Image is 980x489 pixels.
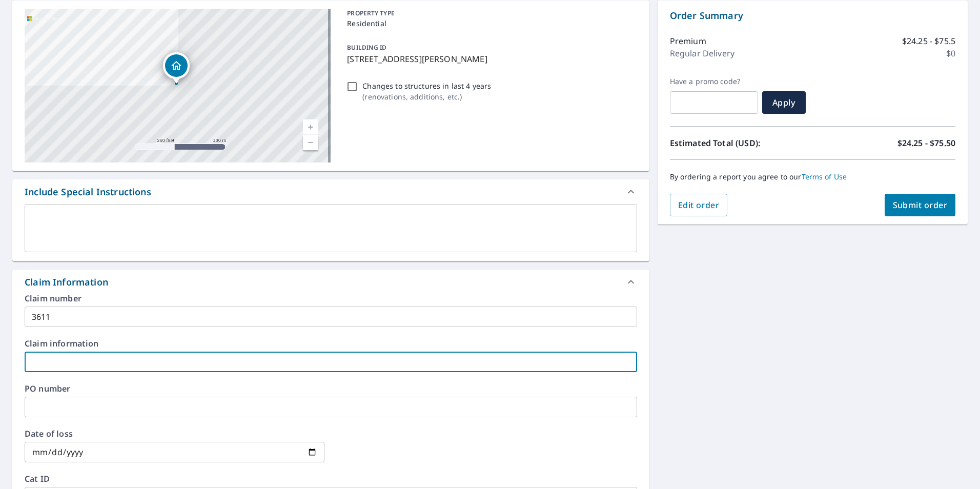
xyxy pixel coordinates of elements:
[678,199,720,211] span: Edit order
[670,35,706,47] p: Premium
[303,119,318,135] a: Current Level 17, Zoom In
[770,97,798,108] span: Apply
[347,9,632,18] p: PROPERTY TYPE
[25,275,108,289] div: Claim Information
[163,52,190,84] div: Dropped pin, building 1, Residential property, 5409 Miramar Ln Colleyville, TX 76034
[946,47,955,59] p: $0
[670,194,728,216] button: Edit order
[670,47,734,59] p: Regular Delivery
[670,172,955,181] p: By ordering a report you agree to our
[347,43,386,52] p: BUILDING ID
[25,294,637,302] label: Claim number
[12,179,649,204] div: Include Special Instructions
[25,384,637,393] label: PO number
[25,475,637,483] label: Cat ID
[25,339,637,348] label: Claim information
[897,137,955,149] p: $24.25 - $75.50
[762,91,806,114] button: Apply
[25,430,324,438] label: Date of loss
[670,9,955,23] p: Order Summary
[902,35,955,47] p: $24.25 - $75.5
[347,18,632,29] p: Residential
[347,53,632,65] p: [STREET_ADDRESS][PERSON_NAME]
[802,172,847,181] a: Terms of Use
[362,91,491,102] p: ( renovations, additions, etc. )
[885,194,956,216] button: Submit order
[670,77,758,86] label: Have a promo code?
[670,137,813,149] p: Estimated Total (USD):
[12,270,649,294] div: Claim Information
[25,185,151,199] div: Include Special Instructions
[893,199,948,211] span: Submit order
[303,135,318,150] a: Current Level 17, Zoom Out
[362,80,491,91] p: Changes to structures in last 4 years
